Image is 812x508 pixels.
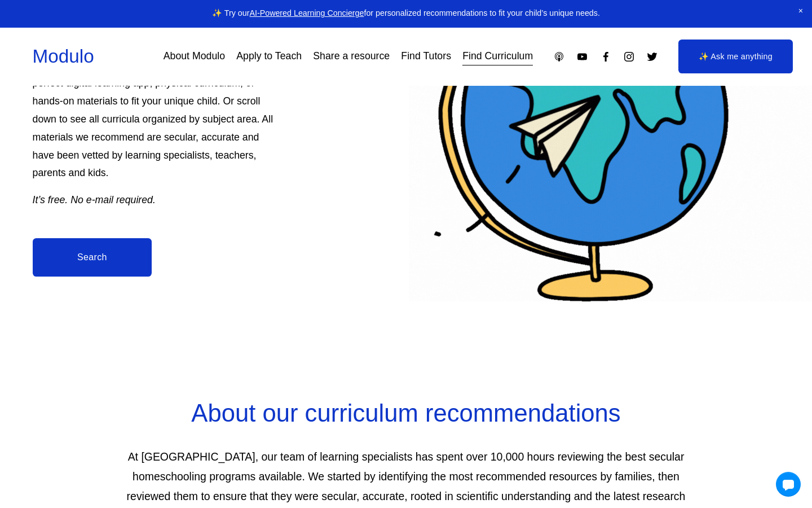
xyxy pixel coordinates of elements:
a: Apply to Teach [236,46,302,66]
a: Apple Podcasts [553,51,565,63]
a: Facebook [600,51,612,63]
a: Find Curriculum [462,46,533,66]
h2: About our curriculum recommendations [127,397,686,429]
a: Modulo [33,46,94,67]
a: About Modulo [164,46,225,66]
em: It’s free. No e-mail required. [33,194,156,205]
a: Twitter [646,51,658,63]
p: Use our PreK-12th grade curriculum finder to find the perfect digital learning app, physical curr... [33,56,277,182]
a: YouTube [576,51,588,63]
a: AI-Powered Learning Concierge [249,8,364,17]
a: Instagram [623,51,635,63]
a: ✨ Ask me anything [678,40,793,73]
a: Search [33,238,152,277]
a: Share a resource [313,46,390,66]
a: Find Tutors [401,46,451,66]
